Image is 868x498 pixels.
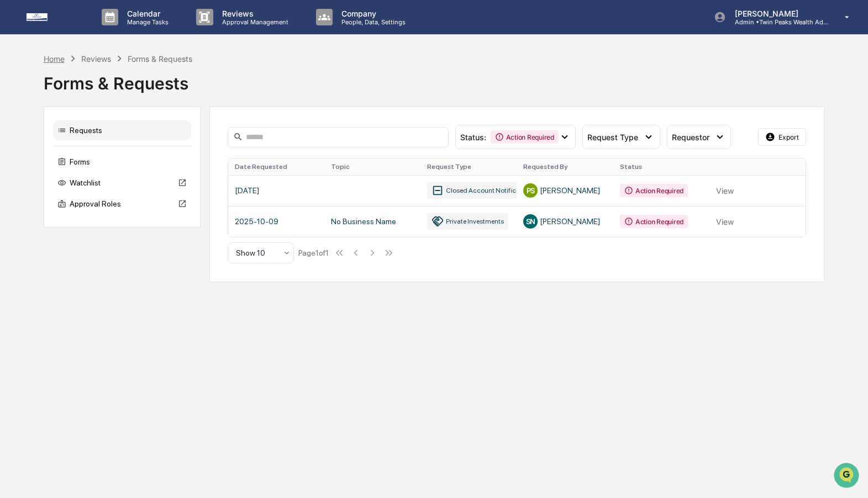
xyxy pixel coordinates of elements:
button: Start new chat [188,88,201,101]
a: 🔎Data Lookup [7,156,74,176]
div: Approval Roles [53,194,191,214]
div: 🖐️ [11,140,20,149]
p: [PERSON_NAME] [726,9,829,18]
th: Topic [324,158,420,175]
p: Company [333,9,411,18]
span: Requestor [672,133,709,142]
div: Watchlist [53,173,191,193]
th: Requested By [517,158,613,175]
span: Status : [460,133,486,142]
iframe: Open customer support [833,462,862,491]
img: logo [27,13,80,21]
a: 🖐️Preclearance [7,135,76,155]
span: Request Type [587,133,638,142]
th: Request Type [420,158,517,175]
span: Attestations [91,139,137,150]
div: Forms & Requests [44,65,825,93]
span: Pylon [110,187,134,195]
a: Powered byPylon [78,187,134,195]
th: Date Requested [228,158,324,175]
div: 🗄️ [80,140,89,149]
div: We're available if you need us! [38,96,140,104]
span: Preclearance [22,139,71,150]
div: Action Required [491,130,559,144]
a: 🗄️Attestations [76,135,141,155]
div: Forms [53,152,191,172]
div: Forms & Requests [128,54,192,63]
button: Export [758,128,807,146]
p: Calendar [118,9,174,18]
div: Home [44,54,65,63]
p: How can we help? [11,23,201,41]
img: 1746055101610-c473b297-6a78-478c-a979-82029cc54cd1 [11,84,31,104]
p: People, Data, Settings [333,18,411,26]
p: Reviews [213,9,294,18]
span: Data Lookup [22,160,70,171]
div: 🔎 [11,161,20,170]
div: Reviews [81,54,111,63]
p: Admin • Twin Peaks Wealth Advisors [726,18,829,26]
div: Start new chat [38,84,181,96]
p: Approval Management [213,18,294,26]
p: Manage Tasks [118,18,174,26]
th: Status [613,158,709,175]
div: Requests [53,120,191,140]
div: Page 1 of 1 [298,248,329,257]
